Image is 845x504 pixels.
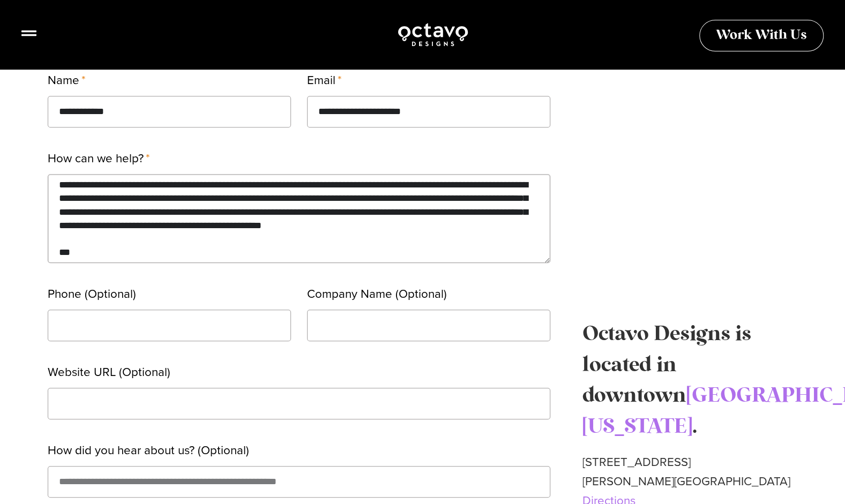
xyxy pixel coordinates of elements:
label: How did you hear about us? (Optional) [48,441,249,466]
label: Phone (Optional) [48,284,136,310]
label: Website URL (Optional) [48,363,170,388]
iframe: Octavo Designs, 50 Citizens Way, Suite 403-1A Frederick, MD 21701 [582,70,798,292]
label: How can we help? [48,149,150,174]
label: Email [307,71,342,96]
img: Octavo Designs Logo in White [397,21,469,48]
label: Company Name (Optional) [307,284,447,310]
label: Name [48,71,86,96]
a: Work With Us [699,20,824,51]
p: Octavo Designs is located in downtown . [582,319,798,442]
span: Work With Us [716,29,807,42]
